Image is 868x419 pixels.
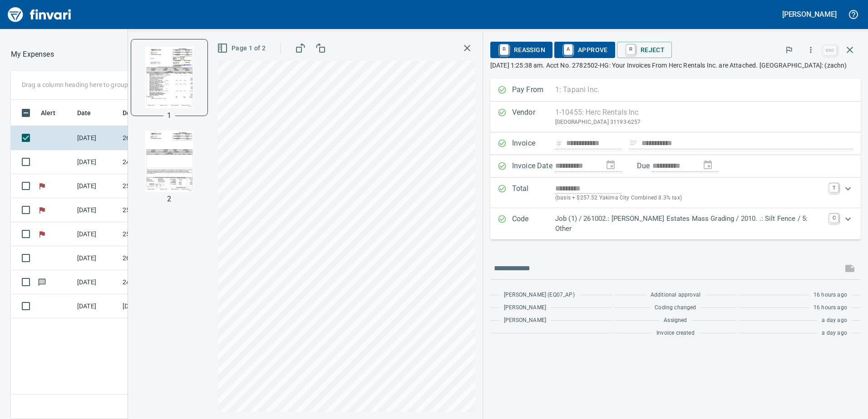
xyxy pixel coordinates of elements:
[490,42,552,58] button: RReassign
[119,246,201,270] td: 261002
[11,49,54,60] p: My Expenses
[664,316,687,325] span: Assigned
[74,222,119,246] td: [DATE]
[822,329,847,338] span: a day ago
[119,270,201,294] td: 245006
[821,39,861,61] span: Close invoice
[498,42,545,58] span: Reassign
[74,246,119,270] td: [DATE]
[839,258,861,279] span: This records your message into the invoice and notifies anyone mentioned
[37,183,47,189] span: Flagged
[504,303,546,312] span: [PERSON_NAME]
[564,44,572,54] a: A
[555,194,824,203] p: (basis + $257.52 Yakima City Combined 8.3% tax)
[656,329,695,338] span: Invoice created
[123,107,168,118] span: Description
[119,174,201,198] td: 255520
[555,214,824,234] p: Job (1) / 261002.: [PERSON_NAME] Estates Mass Grading / 2010. .: Silt Fence / 5: Other
[74,150,119,174] td: [DATE]
[814,291,847,300] span: 16 hours ago
[138,47,200,108] img: Page 1
[37,231,47,237] span: Flagged
[651,291,700,300] span: Additional approval
[490,208,861,239] div: Expand
[74,294,119,318] td: [DATE]
[779,40,799,60] button: Flag
[119,222,201,246] td: 255005.103
[119,294,201,318] td: [DATE] Invoice CAS113258 from Cascade Geosynthetics (1-30570)
[215,40,269,57] button: Page 1 of 2
[5,4,74,25] img: Finvari
[504,316,546,325] span: [PERSON_NAME]
[74,270,119,294] td: [DATE]
[554,42,615,58] button: AApprove
[504,291,575,300] span: [PERSON_NAME] (EQ07_AP)
[512,183,555,203] p: Total
[624,42,665,58] span: Reject
[74,126,119,150] td: [DATE]
[780,7,839,21] button: [PERSON_NAME]
[74,198,119,222] td: [DATE]
[138,131,200,192] img: Page 2
[37,279,47,285] span: Has messages
[626,44,635,54] a: R
[167,194,171,205] p: 2
[22,80,155,89] p: Drag a column heading here to group the table
[41,107,67,118] span: Alert
[74,174,119,198] td: [DATE]
[119,198,201,222] td: 255005.103
[41,107,55,118] span: Alert
[829,214,838,223] a: C
[829,183,838,192] a: T
[77,107,103,118] span: Date
[655,303,696,312] span: Coding changed
[490,178,861,208] div: Expand
[119,126,201,150] td: 261002.8270
[77,107,91,118] span: Date
[490,61,861,70] p: [DATE] 1:25:38 am. Acct No. 2782502-HG: Your Invoices From Herc Rentals Inc. are Attached. [GEOGR...
[617,42,672,58] button: RReject
[123,107,157,118] span: Description
[167,110,171,121] p: 1
[823,45,837,55] a: esc
[37,207,47,213] span: Flagged
[119,150,201,174] td: 245006
[782,10,837,19] h5: [PERSON_NAME]
[822,316,847,325] span: a day ago
[562,42,608,58] span: Approve
[814,303,847,312] span: 16 hours ago
[500,44,508,54] a: R
[219,43,266,54] span: Page 1 of 2
[11,49,54,60] nav: breadcrumb
[512,214,555,234] p: Code
[801,40,821,60] button: More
